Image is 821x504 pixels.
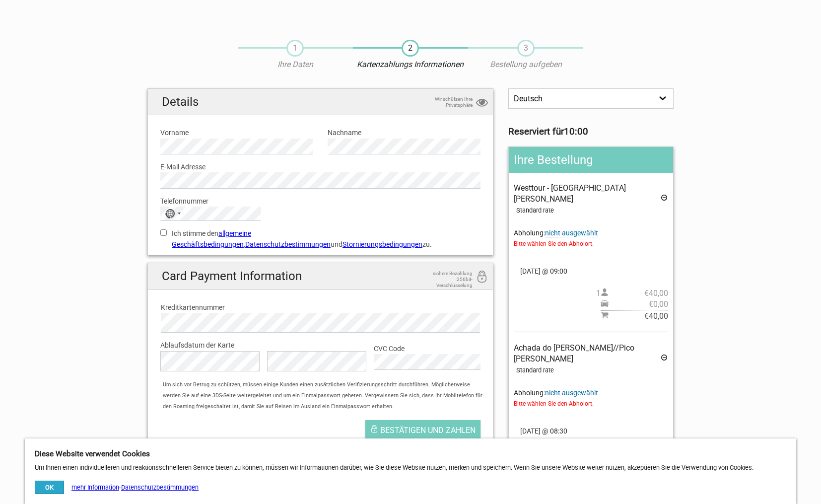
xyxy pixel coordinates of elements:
label: CVC Code [374,343,480,354]
a: allgemeine Geschäftsbedingungen [172,229,251,248]
span: €40,00 [609,311,668,322]
label: Ich stimme den , und zu. [160,228,480,250]
span: Abholort ändern [545,389,598,397]
span: €0,00 [609,299,668,310]
span: [DATE] @ 08:30 [514,426,668,436]
a: Datenschutzbestimmungen [121,484,199,491]
a: Stornierungsbedingungen [342,240,422,248]
h2: Details [148,89,493,115]
div: - [35,481,199,494]
button: OK [35,481,64,494]
h2: Card Payment Information [148,263,493,289]
p: Ihre Daten [238,59,353,70]
a: mehr Information [71,484,119,491]
label: E-Mail Adresse [160,161,480,172]
button: Bestätigen und zahlen [365,420,480,440]
div: Standard rate [516,365,668,376]
h5: Diese Website verwendet Cookies [35,448,786,459]
span: 3 [517,40,535,57]
h2: Ihre Bestellung [509,147,673,173]
label: Kreditkartennummer [161,302,480,313]
span: Bitte wählen Sie den Abholort. [514,398,668,409]
i: Datenschutz [476,96,488,110]
label: Ablaufsdatum der Karte [160,340,480,351]
label: Telefonnummer [160,196,480,207]
span: Westtour - [GEOGRAPHIC_DATA][PERSON_NAME] [514,183,626,204]
span: sichere Bezahlung 256bit-Verschlüsselung [423,271,473,288]
span: Zwischensumme [601,310,668,322]
span: 2 [402,40,419,57]
a: Datenschutzbestimmungen [245,240,331,248]
span: Abholung: [514,389,668,410]
div: Standard rate [516,205,668,216]
span: Abholung: [514,229,668,250]
span: €40,00 [609,288,668,299]
p: Bestellung aufgeben [468,59,583,70]
span: Achada do [PERSON_NAME]//Pico [PERSON_NAME] [514,343,634,363]
button: Selected country [161,207,186,220]
span: Abholort ändern [545,229,598,237]
label: Vorname [160,127,313,138]
span: Bestätigen und zahlen [380,426,476,435]
div: Um sich vor Betrug zu schützen, müssen einige Kunden einen zusätzlichen Verifizierungsschritt dur... [158,379,493,413]
span: [DATE] @ 09:00 [514,266,668,277]
label: Nachname [328,127,480,138]
span: 1 person(s) [596,288,668,299]
p: Kartenzahlungs Informationen [353,59,468,70]
h3: Reserviert für [508,126,674,137]
span: Abholungspreis [601,299,668,310]
span: 1 [286,40,304,57]
div: Um Ihnen einen individuelleren und reaktionsschnelleren Service bieten zu können, müssen wir Info... [25,438,796,504]
span: Wir schützen Ihre Privatsphäre [423,96,473,108]
strong: 10:00 [564,126,588,137]
span: Bitte wählen Sie den Abholort. [514,238,668,249]
i: 256bit-Verschlüsselung [476,271,488,284]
